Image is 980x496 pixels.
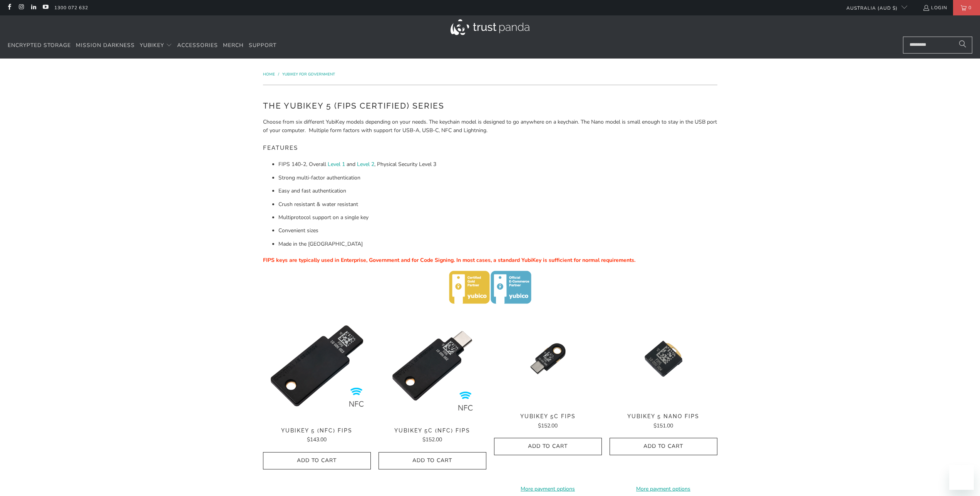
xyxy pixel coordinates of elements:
li: Made in the [GEOGRAPHIC_DATA] [278,240,717,248]
a: Trust Panda Australia on Instagram [18,5,24,11]
a: Login [923,3,947,12]
a: Mission Darkness [76,37,135,55]
span: Accessories [177,42,218,49]
span: YubiKey 5C FIPS [494,413,602,420]
span: $152.00 [538,422,558,429]
button: Add to Cart [379,452,486,469]
span: YubiKey 5C (NFC) FIPS [379,427,486,434]
span: Encrypted Storage [8,42,71,49]
span: YubiKey [140,42,164,49]
span: Merch [223,42,244,49]
span: $152.00 [422,436,442,443]
a: More payment options [494,485,602,493]
span: YubiKey 5 (NFC) FIPS [263,427,371,434]
a: Support [249,37,276,55]
span: / [278,72,279,77]
iframe: Button to launch messaging window [949,465,974,490]
input: Search... [903,37,972,54]
li: FIPS 140-2, Overall and , Physical Security Level 3 [278,160,717,169]
li: Easy and fast authentication [278,187,717,195]
a: YubiKey 5C FIPS $152.00 [494,413,602,430]
span: Add to Cart [387,457,478,464]
span: $143.00 [307,436,327,443]
li: Strong multi-factor authentication [278,174,717,182]
a: YubiKey 5 Nano FIPS $151.00 [610,413,717,430]
a: Accessories [177,37,218,55]
span: Add to Cart [618,443,709,450]
a: YubiKey for Government [282,72,335,77]
h5: Features [263,141,717,155]
a: 1300 072 632 [54,3,88,12]
button: Add to Cart [494,438,602,455]
a: YubiKey 5 NFC FIPS - Trust Panda YubiKey 5 NFC FIPS - Trust Panda [263,312,371,420]
a: Trust Panda Australia on Facebook [6,5,12,11]
span: Home [263,72,275,77]
a: Level 1 [328,161,345,168]
img: YubiKey 5C NFC FIPS - Trust Panda [379,312,486,420]
span: Add to Cart [271,457,363,464]
summary: YubiKey [140,37,172,55]
span: Support [249,42,276,49]
img: YubiKey 5 Nano FIPS - Trust Panda [610,312,717,406]
p: Choose from six different YubiKey models depending on your needs. The keychain model is designed ... [263,118,717,135]
a: More payment options [610,485,717,493]
img: YubiKey 5 NFC FIPS - Trust Panda [263,312,371,420]
img: Trust Panda Australia [451,19,529,35]
a: Merch [223,37,244,55]
button: Search [953,37,972,54]
a: Level 2 [357,161,374,168]
li: Convenient sizes [278,226,717,235]
a: YubiKey 5 (NFC) FIPS $143.00 [263,427,371,444]
h2: The YubiKey 5 (FIPS Certified) Series [263,100,717,112]
a: Home [263,72,276,77]
a: Encrypted Storage [8,37,71,55]
a: YubiKey 5C NFC FIPS - Trust Panda YubiKey 5C NFC FIPS - Trust Panda [379,312,486,420]
img: YubiKey 5C FIPS - Trust Panda [494,312,602,406]
a: Trust Panda Australia on YouTube [42,5,49,11]
li: Crush resistant & water resistant [278,200,717,209]
nav: Translation missing: en.navigation.header.main_nav [8,37,276,55]
button: Add to Cart [610,438,717,455]
span: YubiKey 5 Nano FIPS [610,413,717,420]
span: $151.00 [653,422,673,429]
button: Add to Cart [263,452,371,469]
li: Multiprotocol support on a single key [278,213,717,222]
a: YubiKey 5C FIPS - Trust Panda YubiKey 5C FIPS - Trust Panda [494,312,602,406]
span: Mission Darkness [76,42,135,49]
a: Trust Panda Australia on LinkedIn [30,5,37,11]
a: YubiKey 5C (NFC) FIPS $152.00 [379,427,486,444]
span: FIPS keys are typically used in Enterprise, Government and for Code Signing. In most cases, a sta... [263,256,635,264]
a: YubiKey 5 Nano FIPS - Trust Panda YubiKey 5 Nano FIPS - Trust Panda [610,312,717,406]
span: Add to Cart [502,443,594,450]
